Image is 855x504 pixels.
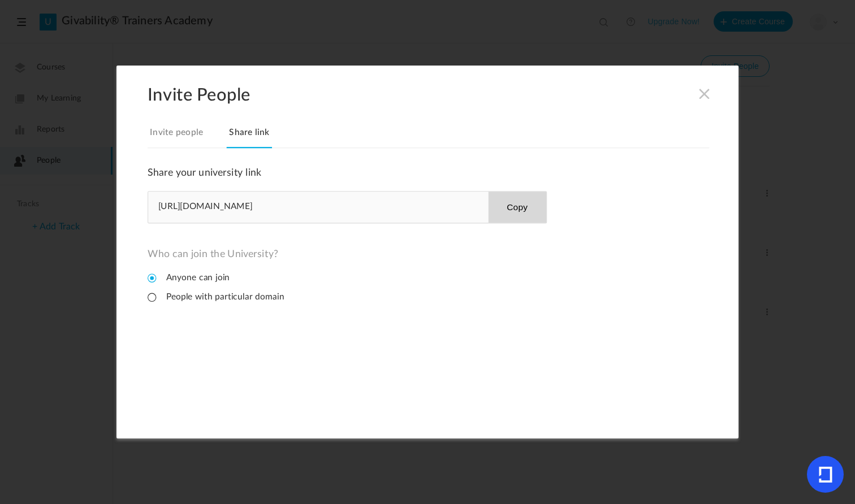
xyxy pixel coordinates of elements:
[148,125,205,149] a: Invite people
[158,202,253,213] span: [URL][DOMAIN_NAME]
[148,272,230,283] li: Anyone can join
[227,125,272,149] a: Share link
[148,292,284,302] li: People with particular domain
[148,167,262,177] span: Share your university link
[148,84,739,105] h2: Invite People
[148,248,547,260] h3: Who can join the University?
[488,192,546,223] button: Copy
